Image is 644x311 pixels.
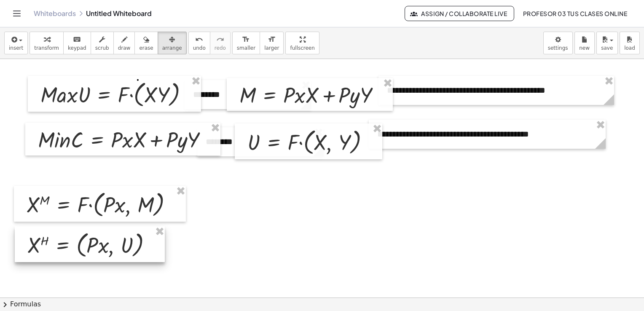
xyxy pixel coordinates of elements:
span: arrange [162,45,182,51]
button: Assign / Collaborate Live [405,6,515,21]
span: settings [548,45,568,51]
i: undo [195,35,203,45]
button: keyboardkeypad [63,32,91,54]
span: load [624,45,635,51]
i: redo [216,35,224,45]
button: undoundo [188,32,210,54]
button: transform [30,32,64,54]
span: Assign / Collaborate Live [412,10,507,17]
button: new [574,32,595,54]
span: draw [118,45,131,51]
span: smaller [237,45,255,51]
button: erase [134,32,158,54]
i: keyboard [73,35,81,45]
span: save [601,45,613,51]
span: insert [9,45,23,51]
button: draw [113,32,135,54]
span: larger [264,45,279,51]
button: arrange [158,32,187,54]
i: format_size [242,35,250,45]
button: save [596,32,618,54]
span: new [579,45,590,51]
span: Profesor 03 Tus Clases Online [523,10,627,17]
button: format_sizelarger [260,32,284,54]
button: insert [4,32,28,54]
button: load [620,32,640,54]
span: transform [34,45,59,51]
span: redo [215,45,226,51]
span: erase [139,45,153,51]
span: keypad [68,45,86,51]
button: format_sizesmaller [232,32,260,54]
button: fullscreen [285,32,319,54]
span: scrub [95,45,109,51]
i: format_size [268,35,276,45]
button: Profesor 03 Tus Clases Online [516,6,634,21]
button: Toggle navigation [10,7,24,20]
a: Whiteboards [34,9,76,18]
button: scrub [91,32,114,54]
button: settings [543,32,573,54]
button: redoredo [210,32,231,54]
span: fullscreen [290,45,314,51]
span: undo [193,45,206,51]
